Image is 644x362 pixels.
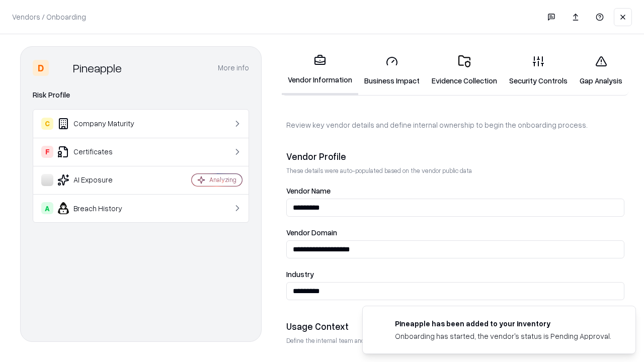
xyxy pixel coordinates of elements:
[286,229,624,236] label: Vendor Domain
[33,60,49,76] div: D
[395,331,611,341] div: Onboarding has started, the vendor's status is Pending Approval.
[286,187,624,195] label: Vendor Name
[41,202,162,214] div: Breach History
[282,46,358,95] a: Vendor Information
[33,89,249,101] div: Risk Profile
[375,318,387,330] img: pineappleenergy.com
[395,318,611,329] div: Pineapple has been added to your inventory
[218,59,249,77] button: More info
[286,120,624,130] p: Review key vendor details and define internal ownership to begin the onboarding process.
[209,175,236,184] div: Analyzing
[53,60,69,76] img: Pineapple
[12,12,86,22] p: Vendors / Onboarding
[41,146,162,158] div: Certificates
[286,320,624,332] div: Usage Context
[286,336,624,345] p: Define the internal team and reason for using this vendor. This helps assess business relevance a...
[286,270,624,278] label: Industry
[574,47,628,94] a: Gap Analysis
[41,118,53,130] div: C
[426,47,503,94] a: Evidence Collection
[286,166,624,175] p: These details were auto-populated based on the vendor public data
[41,146,53,158] div: F
[73,60,122,76] div: Pineapple
[286,150,624,162] div: Vendor Profile
[358,47,426,94] a: Business Impact
[41,174,162,186] div: AI Exposure
[503,47,574,94] a: Security Controls
[41,118,162,130] div: Company Maturity
[41,202,53,214] div: A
